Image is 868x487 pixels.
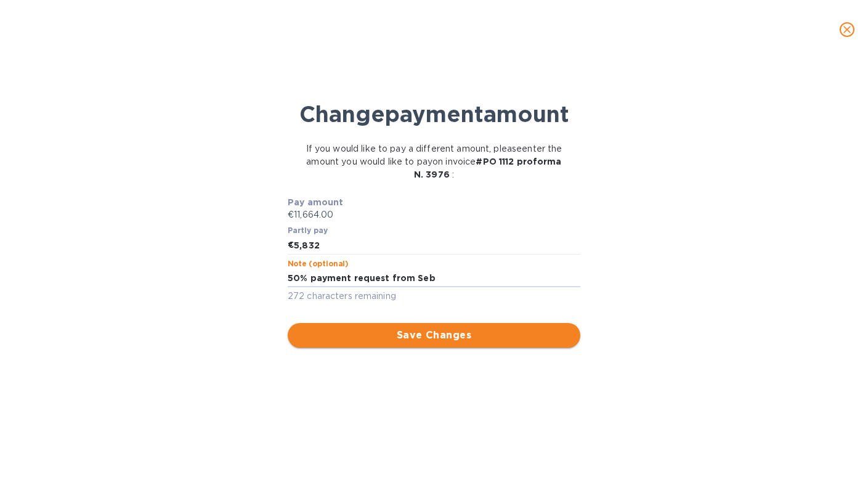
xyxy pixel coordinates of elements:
[288,197,344,207] b: Pay amount
[288,260,348,268] label: Note (optional)
[294,236,580,255] input: Enter the amount you would like to pay
[302,142,566,181] p: If you would like to pay a different amount, please enter the amount you would like to pay on inv...
[288,323,580,348] button: Save Changes
[288,236,294,255] div: €
[288,273,580,283] textarea: 50% payment request from Seb
[414,157,562,179] b: # PO 1112 proforma N. 3976
[298,328,570,343] span: Save Changes
[288,208,580,221] p: €11,664.00
[288,227,328,235] label: Partly pay
[299,100,569,128] b: Change payment amount
[832,15,862,44] button: close
[288,289,580,303] p: 272 characters remaining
